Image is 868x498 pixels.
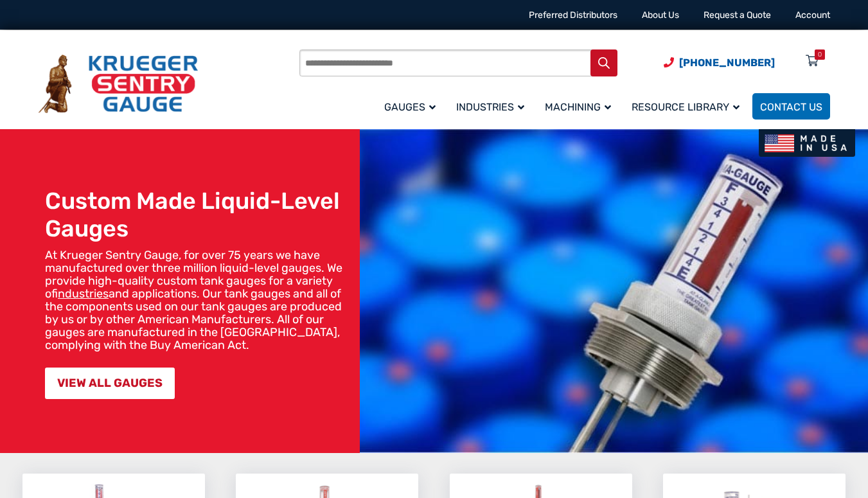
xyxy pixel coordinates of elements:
[376,91,448,121] a: Gauges
[624,91,752,121] a: Resource Library
[679,57,775,69] span: [PHONE_NUMBER]
[360,129,868,453] img: bg_hero_bannerksentry
[384,101,436,113] span: Gauges
[704,10,771,21] a: Request a Quote
[759,129,855,157] img: Made In USA
[760,101,822,113] span: Contact Us
[537,91,624,121] a: Machining
[642,10,679,21] a: About Us
[456,101,524,113] span: Industries
[45,187,353,242] h1: Custom Made Liquid-Level Gauges
[818,49,822,60] div: 0
[45,368,175,399] a: VIEW ALL GAUGES
[632,101,740,113] span: Resource Library
[664,55,775,71] a: Phone Number (920) 434-8860
[795,10,830,21] a: Account
[529,10,617,21] a: Preferred Distributors
[39,55,198,114] img: Krueger Sentry Gauge
[448,91,537,121] a: Industries
[58,287,109,301] a: industries
[545,101,611,113] span: Machining
[45,249,353,351] p: At Krueger Sentry Gauge, for over 75 years we have manufactured over three million liquid-level g...
[752,93,830,120] a: Contact Us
